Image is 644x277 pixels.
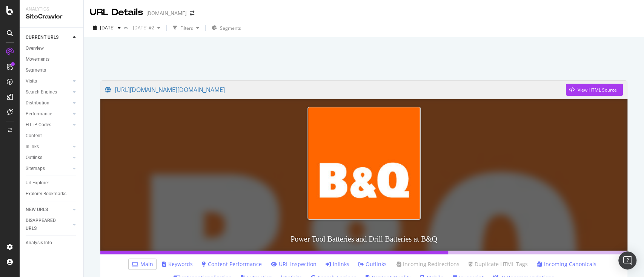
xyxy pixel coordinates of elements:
div: Outlinks [26,154,42,162]
a: Url Explorer [26,179,78,187]
div: Content [26,132,42,140]
button: Segments [209,22,244,34]
span: 2025 Oct. 6th [100,24,115,31]
a: Segments [26,66,78,74]
a: Inlinks [326,260,349,268]
a: Incoming Canonicals [537,260,596,268]
div: CURRENT URLS [26,34,58,41]
a: Visits [26,77,71,85]
a: Content [26,132,78,140]
div: View HTML Source [578,87,617,93]
div: Visits [26,77,37,85]
button: [DATE] #2 [130,22,163,34]
a: Performance [26,110,71,118]
a: Content Performance [202,260,262,268]
div: URL Details [90,6,143,19]
a: Inlinks [26,143,71,151]
div: Analytics [26,6,77,12]
a: Main [132,260,153,268]
a: Distribution [26,99,71,107]
div: Segments [26,66,46,74]
a: Movements [26,55,78,63]
div: NEW URLS [26,206,48,214]
div: Performance [26,110,52,118]
div: Explorer Bookmarks [26,190,66,198]
button: [DATE] [90,22,124,34]
div: DISAPPEARED URLS [26,217,64,233]
div: arrow-right-arrow-left [190,11,194,16]
a: CURRENT URLS [26,34,71,41]
div: SiteCrawler [26,12,77,21]
a: Sitemaps [26,165,71,173]
button: View HTML Source [566,84,623,96]
a: Incoming Redirections [396,260,460,268]
div: Open Intercom Messenger [618,251,636,269]
div: Sitemaps [26,165,45,173]
div: [DOMAIN_NAME] [146,9,187,17]
a: NEW URLS [26,206,71,214]
div: Inlinks [26,143,39,151]
a: Explorer Bookmarks [26,190,78,198]
div: Analysis Info [26,239,52,247]
a: Duplicate HTML Tags [469,260,528,268]
div: Filters [180,25,193,31]
button: Filters [170,22,202,34]
div: Distribution [26,99,49,107]
a: URL Inspection [271,260,317,268]
a: Outlinks [26,154,71,162]
div: Url Explorer [26,179,49,187]
span: 2025 Sep. 15th #2 [130,24,154,31]
img: Power Tool Batteries and Drill Batteries at B&Q [307,107,421,220]
a: HTTP Codes [26,121,71,129]
a: Keywords [162,260,193,268]
div: Movements [26,55,49,63]
a: Overview [26,44,78,52]
div: HTTP Codes [26,121,51,129]
h3: Power Tool Batteries and Drill Batteries at B&Q [100,227,627,251]
a: Search Engines [26,88,71,96]
span: Segments [220,25,241,31]
a: [URL][DOMAIN_NAME][DOMAIN_NAME] [105,80,566,99]
div: Overview [26,44,44,52]
div: Search Engines [26,88,57,96]
a: DISAPPEARED URLS [26,217,71,233]
a: Outlinks [358,260,387,268]
span: vs [124,24,130,31]
a: Analysis Info [26,239,78,247]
